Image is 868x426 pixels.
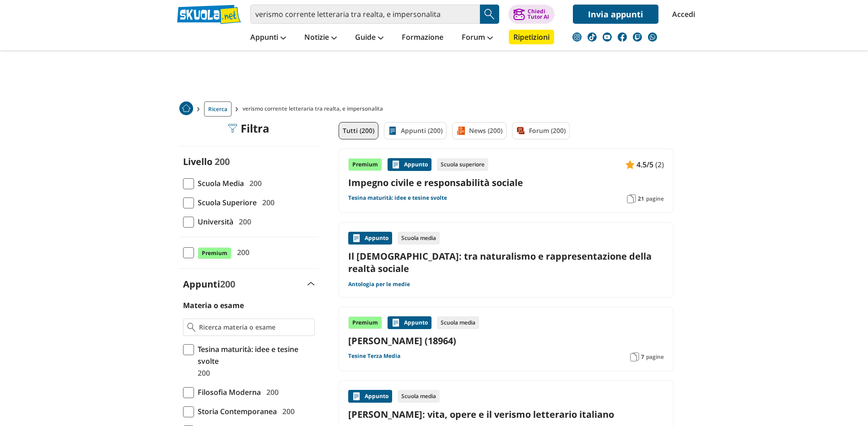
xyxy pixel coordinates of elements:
[348,408,664,421] a: [PERSON_NAME]: vita, opere e il verismo letterario italiano
[627,194,636,203] img: Pagine
[194,177,244,189] span: Scuola Media
[456,126,465,135] img: News filtro contenuto
[388,126,397,135] img: Appunti filtro contenuto
[391,160,400,169] img: Appunti contenuto
[279,405,295,417] span: 200
[179,101,193,117] a: Home
[399,30,446,46] a: Formazione
[246,177,262,189] span: 200
[348,390,392,403] div: Appunto
[243,101,387,117] span: verismo corrente letteraria tra realta, e impersonalita
[672,5,691,24] a: Accedi
[228,122,270,135] div: Filtra
[353,30,386,46] a: Guide
[483,7,496,21] img: Cerca appunti, riassunti o versioni
[198,247,232,259] span: Premium
[398,390,440,403] div: Scuola media
[633,32,642,42] img: twitch
[603,32,612,42] img: youtube
[391,318,400,327] img: Appunti contenuto
[194,343,315,367] span: Tesina maturità: idee e tesine svolte
[646,195,664,202] span: pagine
[348,250,664,275] a: Il [DEMOGRAPHIC_DATA]: tra naturalismo e rappresentazione della realtà sociale
[307,282,315,286] img: Apri e chiudi sezione
[194,386,261,398] span: Filosofia Moderna
[528,9,549,20] div: Chiedi Tutor AI
[215,155,230,168] span: 200
[183,155,212,168] label: Livello
[348,316,382,329] div: Premium
[194,405,277,417] span: Storia Contemporanea
[636,159,653,170] span: 4.5/5
[452,122,507,139] a: News (200)
[630,352,639,362] img: Pagine
[194,216,233,228] span: Università
[480,5,499,24] button: Search Button
[509,30,554,44] a: Ripetizioni
[352,234,361,243] img: Appunti contenuto
[348,176,664,189] a: Impegno civile e responsabilità sociale
[646,353,664,361] span: pagine
[459,30,495,46] a: Forum
[655,159,664,170] span: (2)
[220,278,235,290] span: 200
[348,194,447,202] a: Tesina maturità: idee e tesine svolte
[235,216,251,228] span: 200
[248,30,288,46] a: Appunti
[572,32,582,42] img: instagram
[194,367,210,379] span: 200
[516,126,525,135] img: Forum filtro contenuto
[388,158,431,171] div: Appunto
[263,386,279,398] span: 200
[588,32,597,42] img: tiktok
[437,158,488,171] div: Scuola superiore
[648,32,657,42] img: WhatsApp
[398,232,440,245] div: Scuola media
[194,197,257,208] span: Scuola Superiore
[228,124,237,133] img: Filtra filtri mobile
[625,160,635,169] img: Appunti contenuto
[512,122,570,139] a: Forum (200)
[302,30,339,46] a: Notizie
[348,352,400,360] a: Tesine Terza Media
[388,316,431,329] div: Appunto
[348,158,382,171] div: Premium
[187,323,196,332] img: Ricerca materia o esame
[204,101,232,117] a: Ricerca
[641,353,644,361] span: 7
[352,392,361,401] img: Appunti contenuto
[250,5,480,24] input: Cerca appunti, riassunti o versioni
[348,281,410,288] a: Antologia per le medie
[437,316,479,329] div: Scuola media
[573,5,658,24] a: Invia appunti
[339,122,378,139] a: Tutti (200)
[638,195,644,202] span: 21
[183,300,244,310] label: Materia o esame
[183,278,235,290] label: Appunti
[618,32,627,42] img: facebook
[199,323,310,332] input: Ricerca materia o esame
[233,246,249,258] span: 200
[384,122,447,139] a: Appunti (200)
[259,197,275,208] span: 200
[348,232,392,245] div: Appunto
[179,101,193,115] img: Home
[508,5,555,24] button: ChiediTutor AI
[348,335,664,347] a: [PERSON_NAME] (18964)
